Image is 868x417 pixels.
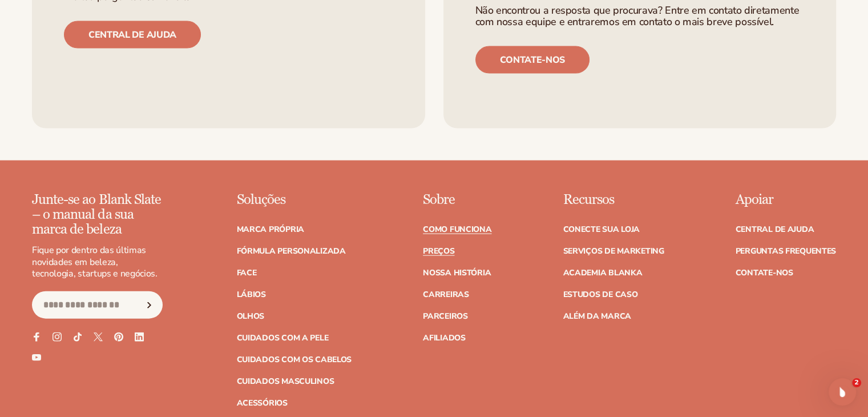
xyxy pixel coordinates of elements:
a: Como funciona [423,226,491,234]
font: Conecte sua loja [563,224,640,235]
a: Academia Blanka [563,269,642,277]
font: Além da marca [563,311,631,322]
font: Apoiar [736,191,773,208]
a: Face [237,269,257,277]
font: Serviços de marketing [563,246,664,256]
font: Como funciona [423,224,491,235]
a: Serviços de marketing [563,247,664,255]
font: Face [237,267,257,278]
font: 2 [854,379,859,386]
font: Cuidados com a pele [237,332,329,343]
font: Academia Blanka [563,267,642,278]
font: Estudos de caso [563,289,637,300]
font: Não encontrou a resposta que procurava? Entre em contato diretamente com nossa equipe e entraremo... [475,3,800,29]
font: Nossa história [423,267,491,278]
font: Parceiros [423,311,467,322]
a: Carreiras [423,291,469,299]
font: Preços [423,246,454,256]
font: Central de Ajuda [736,224,814,235]
font: Contate-nos [500,54,565,66]
a: Olhos [237,312,265,320]
a: Central de ajuda [64,21,201,49]
a: Fórmula personalizada [237,247,346,255]
a: Preços [423,247,454,255]
font: Marca própria [237,224,304,235]
font: Olhos [237,311,265,322]
a: Cuidados com os cabelos [237,356,352,364]
a: Acessórios [237,399,288,407]
a: Afiliados [423,334,465,342]
a: Nossa história [423,269,491,277]
font: Central de ajuda [88,29,176,41]
font: Cuidados Masculinos [237,376,334,387]
font: Recursos [563,191,613,208]
font: Lábios [237,289,266,300]
iframe: Chat ao vivo do Intercom [829,378,856,406]
font: Fórmula personalizada [237,246,346,256]
a: Estudos de caso [563,291,637,299]
font: Sobre [423,191,455,208]
a: Cuidados com a pele [237,334,329,342]
font: Fique por dentro das últimas novidades em beleza, tecnologia, startups e negócios. [32,244,158,280]
font: Cuidados com os cabelos [237,354,352,365]
a: Contate-nos [736,269,793,277]
a: Central de Ajuda [736,226,814,234]
button: Inscrever-se [137,291,162,319]
font: Carreiras [423,289,469,300]
a: Perguntas frequentes [736,247,836,255]
a: Conecte sua loja [563,226,640,234]
a: Cuidados Masculinos [237,378,334,386]
font: Afiliados [423,332,465,343]
a: Além da marca [563,312,631,320]
a: Lábios [237,291,266,299]
a: Contate-nos [475,46,590,74]
font: Perguntas frequentes [736,246,836,256]
font: Junte-se ao Blank Slate – o manual da sua marca de beleza [32,191,161,238]
a: Parceiros [423,312,467,320]
font: Contate-nos [736,267,793,278]
font: Acessórios [237,398,288,408]
a: Marca própria [237,226,304,234]
font: Soluções [237,191,285,208]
